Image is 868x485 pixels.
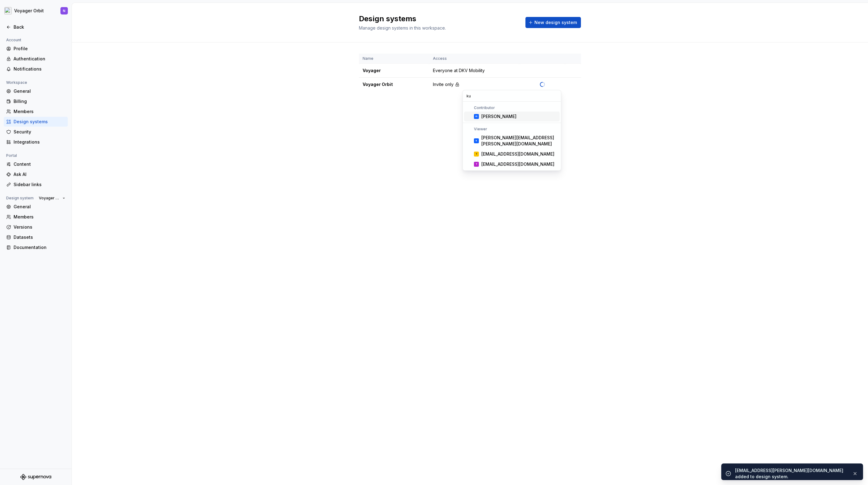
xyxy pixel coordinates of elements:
span: Invite only [433,81,454,88]
div: T [476,161,477,167]
div: Workspace [4,79,30,86]
div: Voyager Orbit [14,8,44,14]
a: Versions [4,222,68,232]
div: Integrations [14,139,65,145]
a: Design systems [4,117,68,127]
a: Members [4,107,68,116]
div: Contributor [464,105,560,110]
div: Billing [14,98,65,104]
span: Voyager Orbit [39,196,60,201]
a: Sidebar links [4,180,68,190]
input: Search in workspace members... [463,90,561,101]
div: Viewer [464,127,560,132]
a: Content [4,159,68,169]
th: Access [429,54,520,64]
div: Ask AI [14,171,65,177]
div: Portal [4,152,19,159]
a: Authentication [4,54,68,64]
button: New design system [525,17,581,28]
div: Documentation [14,244,65,251]
div: Versions [14,224,65,230]
div: [PERSON_NAME] [481,113,516,120]
div: Sidebar links [14,181,65,188]
div: Account [4,36,24,44]
div: Datasets [14,234,65,240]
div: Design systems [14,119,65,125]
div: [EMAIL_ADDRESS][DOMAIN_NAME] [481,151,554,157]
div: IS [475,113,478,120]
div: Voyager Orbit [363,81,426,88]
a: General [4,86,68,96]
div: Members [14,214,65,220]
a: Documentation [4,242,68,252]
svg: Supernova Logo [20,474,51,480]
h2: Design systems [359,14,518,24]
a: Integrations [4,137,68,147]
div: K [476,138,477,144]
a: Notifications [4,64,68,74]
span: New design system [534,19,577,26]
div: Notifications [14,66,65,72]
a: Back [4,22,68,32]
a: Members [4,212,68,222]
div: Security [14,129,65,135]
div: Members [14,108,65,115]
a: Profile [4,44,68,54]
img: e5527c48-e7d1-4d25-8110-9641689f5e10.png [4,7,12,14]
div: [EMAIL_ADDRESS][PERSON_NAME][DOMAIN_NAME] added to design system. [735,467,847,480]
div: T [476,151,477,157]
div: [EMAIL_ADDRESS][DOMAIN_NAME] [481,161,554,167]
div: [PERSON_NAME][EMAIL_ADDRESS][PERSON_NAME][DOMAIN_NAME] [481,135,557,147]
div: Voyager [363,67,426,74]
div: General [14,88,65,94]
div: General [14,204,65,210]
a: General [4,202,68,212]
div: Authentication [14,56,65,62]
div: Back [14,24,65,30]
div: Content [14,161,65,167]
a: Ask AI [4,169,68,179]
div: Search in workspace members... [463,102,561,170]
a: Billing [4,96,68,106]
div: N [63,8,65,13]
div: Profile [14,46,65,52]
span: Manage design systems in this workspace. [359,25,446,31]
div: Design system [4,194,36,202]
span: Everyone at DKV Mobility [433,67,485,74]
th: Name [359,54,429,64]
button: Voyager OrbitN [1,4,70,18]
a: Security [4,127,68,137]
a: Datasets [4,232,68,242]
